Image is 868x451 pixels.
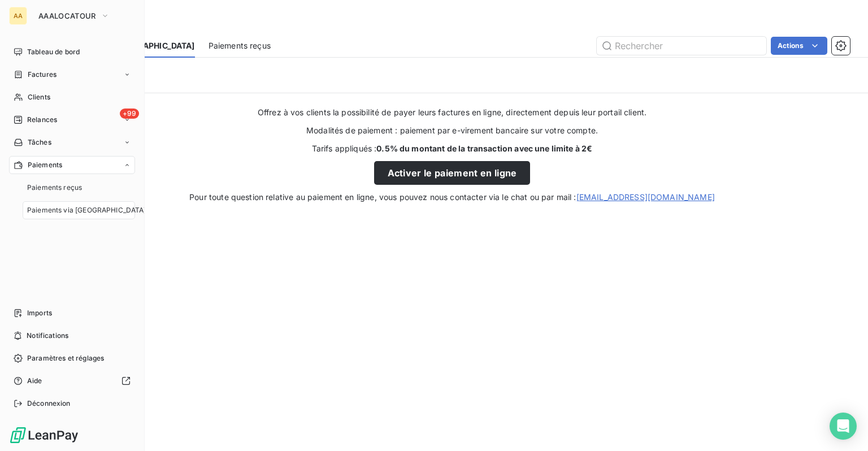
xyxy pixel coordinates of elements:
div: AA [9,7,27,25]
span: +99 [120,109,139,119]
a: Aide [9,372,135,390]
span: Imports [27,308,52,318]
a: [EMAIL_ADDRESS][DOMAIN_NAME] [576,192,715,202]
span: Paiements reçus [27,183,82,193]
span: Factures [28,70,57,80]
span: Déconnexion [27,398,71,409]
span: Notifications [27,331,68,341]
span: Clients [28,92,50,102]
div: Open Intercom Messenger [830,413,857,440]
span: Pour toute question relative au paiement en ligne, vous pouvez nous contacter via le chat ou par ... [189,192,715,203]
span: Paiements [28,160,62,170]
span: Offrez à vos clients la possibilité de payer leurs factures en ligne, directement depuis leur por... [258,107,646,118]
span: Tarifs appliqués : [312,143,593,154]
span: Modalités de paiement : paiement par e-virement bancaire sur votre compte. [306,125,598,136]
button: Actions [771,37,827,55]
input: Rechercher [597,37,766,55]
strong: 0.5% du montant de la transaction avec une limite à 2€ [376,144,592,153]
button: Activer le paiement en ligne [374,161,531,185]
span: Tableau de bord [27,47,80,57]
span: AAALOCATOUR [38,11,96,20]
span: Paramètres et réglages [27,353,104,363]
span: Paiements via [GEOGRAPHIC_DATA] [27,205,146,215]
span: Tâches [28,137,51,148]
span: Paiements reçus [209,40,271,51]
img: Logo LeanPay [9,426,79,444]
span: Relances [27,115,57,125]
span: Aide [27,376,42,386]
